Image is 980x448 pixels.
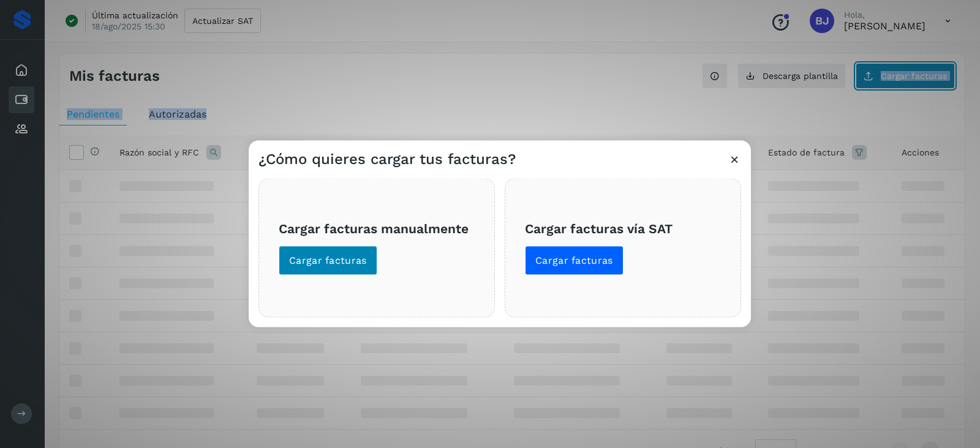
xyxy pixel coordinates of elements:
button: Cargar facturas [525,246,624,275]
h3: ¿Cómo quieres cargar tus facturas? [258,151,516,168]
h3: Cargar facturas vía SAT [525,220,721,236]
span: Cargar facturas [535,254,613,267]
h3: Cargar facturas manualmente [279,220,475,236]
span: Cargar facturas [289,254,367,267]
button: Cargar facturas [279,246,377,275]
